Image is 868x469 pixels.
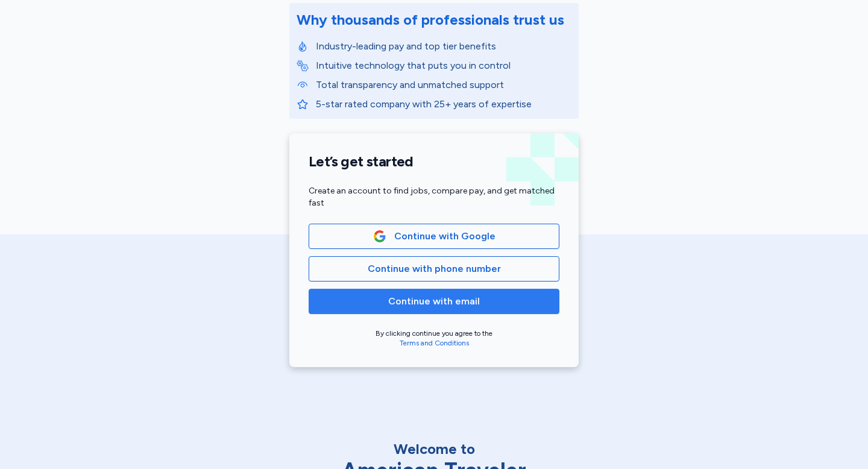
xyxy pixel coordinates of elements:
[307,439,561,459] div: Welcome to
[316,78,571,92] p: Total transparency and unmatched support
[309,224,559,249] button: Google LogoContinue with Google
[297,10,564,30] div: Why thousands of professionals trust us
[309,289,559,314] button: Continue with email
[316,58,571,73] p: Intuitive technology that puts you in control
[309,329,559,348] div: By clicking continue you agree to the
[388,294,480,309] span: Continue with email
[316,39,571,54] p: Industry-leading pay and top tier benefits
[316,97,571,112] p: 5-star rated company with 25+ years of expertise
[373,230,386,243] img: Google Logo
[400,339,469,347] a: Terms and Conditions
[394,229,495,244] span: Continue with Google
[309,153,559,171] h1: Let’s get started
[368,262,501,276] span: Continue with phone number
[309,185,559,209] div: Create an account to find jobs, compare pay, and get matched fast
[309,256,559,282] button: Continue with phone number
